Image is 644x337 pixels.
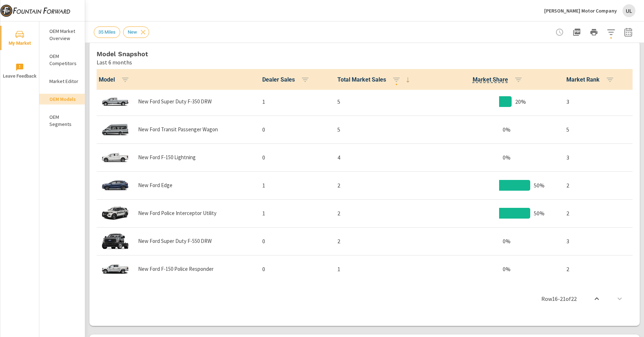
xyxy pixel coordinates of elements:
p: [PERSON_NAME] Motor Company [544,8,617,14]
p: New Ford Transit Passenger Wagon [138,126,218,133]
span: Model Sales / Total Market Sales. [Market = within dealer PMA (or 60 miles if no PMA is defined) ... [473,75,508,84]
p: 0 [262,153,326,162]
img: glamour [101,119,130,140]
h5: Model Snapshot [97,50,148,58]
span: Market Share [473,75,526,84]
p: 5 [566,125,631,134]
p: 0 [262,237,326,245]
p: 2 [337,209,431,218]
p: 0% [503,125,511,134]
p: 2 [566,181,631,190]
span: Dealer Sales [262,75,312,84]
div: nav menu [0,21,39,87]
button: scroll to top [588,290,605,307]
p: OEM Segments [49,113,79,128]
p: New Ford Police Interceptor Utility [138,210,216,216]
img: glamour [101,230,130,252]
p: 50% [534,209,545,218]
div: Market Editor [39,76,85,87]
p: New Ford Super Duty F-550 DRW [138,238,212,244]
span: Total Market Sales [337,75,412,84]
p: New Ford F-150 Lightning [138,154,196,161]
span: Market Rank [566,75,617,84]
span: New [123,29,141,35]
button: Print Report [587,25,601,39]
p: New Ford Super Duty F-350 DRW [138,98,212,105]
div: OEM Models [39,94,85,104]
div: OEM Segments [39,112,85,130]
p: 0 [262,125,326,134]
p: 5 [337,125,431,134]
img: glamour [101,175,130,196]
p: 0 [262,265,326,273]
img: glamour [101,91,130,112]
p: New Ford F-150 Police Responder [138,266,214,272]
p: 1 [262,181,326,190]
p: 1 [262,97,326,106]
p: OEM Models [49,96,79,103]
p: OEM Market Overview [49,28,79,42]
p: 3 [566,237,631,245]
div: UL [623,4,635,17]
p: 4 [337,153,431,162]
p: Market Editor [49,78,79,85]
button: "Export Report to PDF" [570,25,584,39]
button: Select Date Range [621,25,635,39]
p: 1 [262,209,326,218]
p: 0% [503,237,511,245]
span: 35 Miles [94,29,120,35]
span: Leave Feedback [3,63,37,80]
p: 0% [503,265,511,273]
p: 3 [566,153,631,162]
p: 50% [534,181,545,190]
p: Last 6 months [97,58,132,67]
p: 2 [566,265,631,273]
p: 2 [566,209,631,218]
span: Model [99,75,132,84]
p: New Ford Edge [138,182,172,189]
img: glamour [101,258,130,280]
div: OEM Competitors [39,51,85,69]
img: glamour [101,147,130,168]
div: OEM Market Overview [39,26,85,44]
span: My Market [3,30,37,48]
p: OEM Competitors [49,53,79,67]
p: 2 [337,237,431,245]
p: 1 [337,265,431,273]
div: New [123,26,149,38]
p: 5 [337,97,431,106]
p: 20% [515,97,526,106]
img: glamour [101,202,130,224]
p: 2 [337,181,431,190]
p: 0% [503,153,511,162]
p: 3 [566,97,631,106]
p: Row 16 - 21 of 22 [541,294,577,303]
